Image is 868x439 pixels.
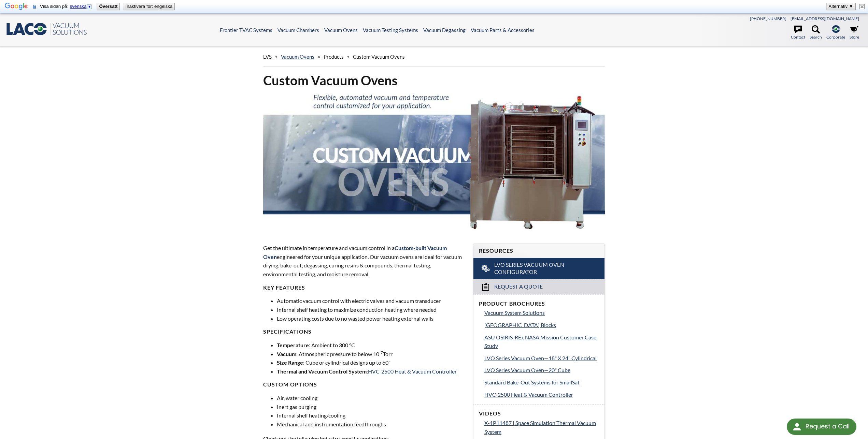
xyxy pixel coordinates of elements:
[479,410,599,417] h4: Videos
[97,3,119,10] button: Översätt
[827,3,855,10] button: Alternativ ▼
[473,279,604,294] a: Request a Quote
[277,305,465,314] li: Internal shelf heating to maximize conduction heating where needed
[484,308,599,317] a: Vacuum System Solutions
[277,314,465,323] li: Low operating costs due to no wasted power heating external walls
[263,244,465,278] p: Get the ultimate in temperature and vacuum control in a engineered for your unique application. O...
[750,16,786,21] a: [PHONE_NUMBER]
[263,54,272,60] span: LVS
[368,368,457,375] a: HVC-2500 Heat & Vacuum Controller
[277,350,465,358] li: : Atmospheric pressure to below 10 Torr
[324,54,344,60] span: Products
[810,25,822,40] a: Search
[40,4,94,9] span: Visa sidan på:
[263,284,465,291] h4: KEY FEATURES
[787,419,856,435] div: Request a Call
[479,300,599,307] h4: Product Brochures
[263,245,447,260] strong: Custom-built Vacuum Oven
[484,390,599,399] a: HVC-2500 Heat & Vacuum Controller
[220,27,272,33] a: Frontier TVAC Systems
[494,261,586,276] span: LVO Series Vacuum Oven Configurator
[263,47,605,67] div: » » »
[791,16,859,21] a: [EMAIL_ADDRESS][DOMAIN_NAME]
[484,354,599,363] a: LVO Series Vacuum Oven—18" X 24" Cylindrical
[277,394,465,403] li: Air, water cooling
[791,25,805,40] a: Contact
[484,334,596,349] span: ASU OSIRIS-REx NASA Mission Customer Case Study
[471,27,535,33] a: Vacuum Parts & Accessories
[277,367,465,376] li: :
[263,328,465,335] h4: SPECIFICATIONS
[277,341,465,350] li: : Ambient to 300 °C
[479,247,599,254] h4: Resources
[484,367,570,373] span: LVO Series Vacuum Oven—20" Cube
[277,296,465,305] li: Automatic vacuum control with electric valves and vacuum transducer
[859,4,865,9] img: Stäng
[277,358,465,367] li: : Cube or cylindrical designs up to 60"
[484,391,573,398] span: HVC-2500 Heat & Vacuum Controller
[277,359,303,366] strong: Size Range
[379,350,383,355] sup: -7
[850,25,859,40] a: Store
[263,94,605,231] img: Custom Vacuum Ovens header
[263,381,465,388] h4: CUSTOM OPTIONS
[277,368,367,375] strong: Thermal and Vacuum Control System
[363,27,418,33] a: Vacuum Testing Systems
[792,421,802,432] img: round button
[263,72,605,89] h1: Custom Vacuum Ovens
[484,366,599,375] a: LVO Series Vacuum Oven—20" Cube
[484,419,599,436] a: X-1P11487 | Space Simulation Thermal Vacuum System
[5,2,28,12] img: Google Översätt
[484,333,599,350] a: ASU OSIRIS-REx NASA Mission Customer Case Study
[484,420,596,435] span: X-1P11487 | Space Simulation Thermal Vacuum System
[277,420,465,429] li: Mechanical and instrumentation feedthroughs
[278,27,319,33] a: Vacuum Chambers
[123,3,174,10] button: Inaktivera för: engelska
[484,355,597,361] span: LVO Series Vacuum Oven—18" X 24" Cylindrical
[484,379,580,385] span: Standard Bake-Out Systems for SmallSat
[423,27,466,33] a: Vacuum Degassing
[484,309,545,316] span: Vacuum System Solutions
[806,419,850,434] div: Request a Call
[484,321,599,330] a: [GEOGRAPHIC_DATA] Blocks
[33,4,36,9] img: När innehållet på den här säkra sidan skickas till Google för översättning används en säker anslu...
[324,27,358,33] a: Vacuum Ovens
[353,54,405,60] span: Custom Vacuum Ovens
[826,34,845,40] span: Corporate
[70,4,86,9] span: svenska
[277,342,309,348] strong: Temperature
[473,258,604,279] a: LVO Series Vacuum Oven Configurator
[281,54,314,60] a: Vacuum Ovens
[494,283,543,290] span: Request a Quote
[277,411,465,420] li: Internal shelf heating/cooling
[277,403,465,411] li: Inert gas purging
[484,378,599,387] a: Standard Bake-Out Systems for SmallSat
[277,351,296,357] strong: Vacuum
[484,322,556,328] span: [GEOGRAPHIC_DATA] Blocks
[70,4,93,9] a: svenska
[99,4,117,9] b: Översätt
